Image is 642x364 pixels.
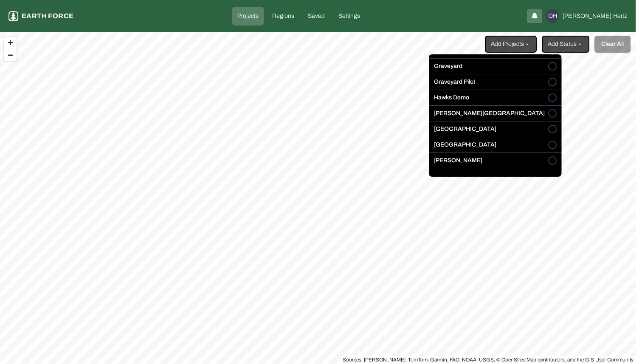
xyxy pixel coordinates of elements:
button: Zoom in [4,37,17,49]
div: Add Projects [429,54,562,177]
label: [GEOGRAPHIC_DATA] [434,141,496,149]
div: Sources: [PERSON_NAME], TomTom, Garmin, FAO, NOAA, USGS, © OpenStreetMap contributors, and the GI... [343,356,634,364]
label: Graveyard Pilot [434,78,475,86]
label: [GEOGRAPHIC_DATA] [434,125,496,133]
button: Zoom out [4,49,17,61]
label: Graveyard [434,62,462,71]
label: [PERSON_NAME] [434,156,482,165]
label: Hawks Demo [434,93,469,102]
label: [PERSON_NAME][GEOGRAPHIC_DATA] [434,109,545,118]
